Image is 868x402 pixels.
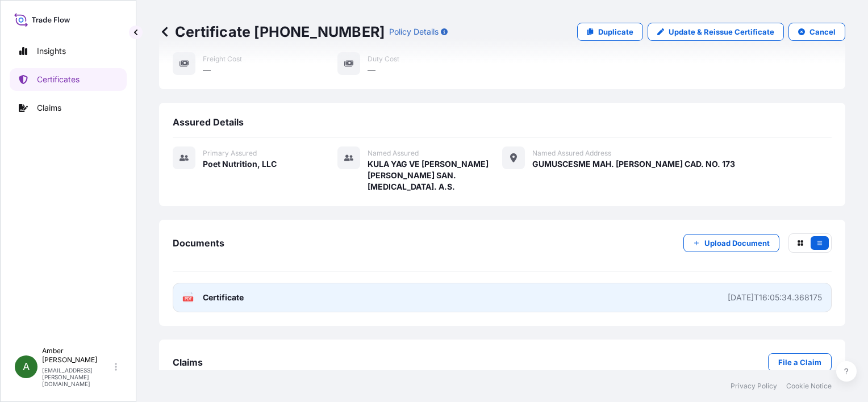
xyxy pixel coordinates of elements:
p: Claims [37,102,61,114]
a: Certificates [10,68,127,91]
a: Update & Reissue Certificate [648,23,784,41]
div: [DATE]T16:05:34.368175 [728,292,822,303]
span: Claims [173,357,203,368]
a: Claims [10,97,127,119]
a: Duplicate [577,23,643,41]
span: — [203,64,211,76]
p: File a Claim [778,357,821,368]
button: Upload Document [683,234,779,252]
span: Poet Nutrition, LLC [203,158,277,170]
span: Named Assured Address [532,149,611,158]
p: Update & Reissue Certificate [669,26,774,37]
p: Policy Details [389,26,439,37]
span: KULA YAG VE [PERSON_NAME] [PERSON_NAME] SAN. [MEDICAL_DATA]. A.S. [368,158,502,192]
a: PDFCertificate[DATE]T16:05:34.368175 [173,283,832,312]
p: Amber [PERSON_NAME] [42,346,112,365]
a: Insights [10,40,127,62]
p: Insights [37,45,66,57]
p: Duplicate [598,26,633,37]
span: Primary assured [203,149,257,158]
p: Certificate [PHONE_NUMBER] [159,23,385,41]
span: Certificate [203,292,244,303]
p: Upload Document [704,237,770,249]
button: Cancel [788,23,845,41]
p: Certificates [37,74,80,85]
p: [EMAIL_ADDRESS][PERSON_NAME][DOMAIN_NAME] [42,367,112,387]
a: Cookie Notice [786,382,832,391]
a: Privacy Policy [731,382,777,391]
span: GUMUSCESME MAH. [PERSON_NAME] CAD. NO. 173 [532,158,735,170]
span: A [23,361,30,372]
span: — [368,64,375,76]
text: PDF [185,297,192,301]
span: Documents [173,237,224,249]
span: Named Assured [368,149,419,158]
span: Assured Details [173,116,244,128]
a: File a Claim [768,353,832,371]
p: Cancel [809,26,836,37]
